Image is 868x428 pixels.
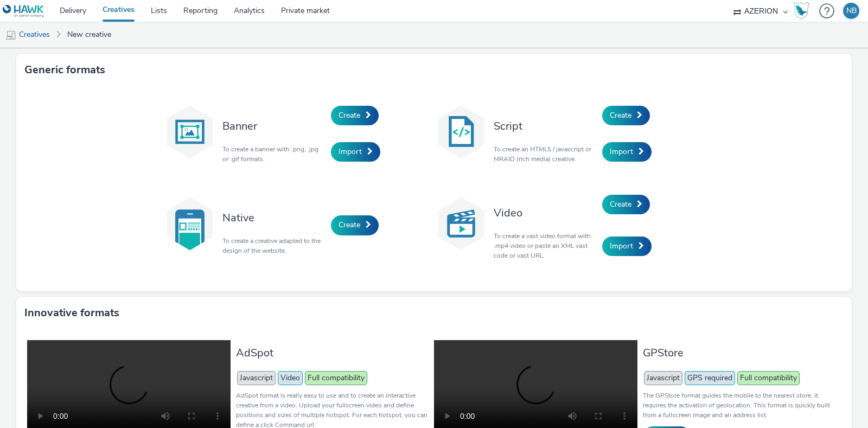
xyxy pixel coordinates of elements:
[339,146,362,157] span: Import
[610,199,631,209] span: Create
[62,22,117,48] a: New creative
[643,391,835,420] p: The GPStore format guides the mobile to the nearest store, it requires the activation of geolocat...
[610,110,631,120] span: Create
[163,196,217,251] img: native.svg
[24,305,119,321] h3: Innovative formats
[5,30,16,41] img: mobile
[610,241,633,251] span: Import
[236,346,429,360] h3: AdSpot
[24,62,105,78] h3: Generic formats
[793,2,814,20] a: Hawk Academy
[793,2,809,20] img: Hawk Academy
[846,3,857,19] div: NB
[644,371,682,385] span: Javascript
[494,119,597,133] h3: Script
[331,106,379,125] a: Create
[494,206,597,220] h3: Video
[643,346,835,360] h3: GPStore
[494,231,597,260] p: To create a vast video format with .mp4 video or paste an XML vast code or vast URL.
[737,371,800,385] span: Full compatibility
[278,371,303,385] span: Video
[434,105,488,159] img: code.svg
[305,371,367,385] span: Full compatibility
[610,146,633,157] span: Import
[602,237,652,256] a: Import
[494,144,597,164] p: To create an HTML5 / javascript or MRAID (rich media) creative.
[602,142,652,162] a: Import
[222,119,325,133] h3: Banner
[331,215,379,235] a: Create
[685,371,735,385] span: GPS required
[602,106,650,125] a: Create
[3,4,44,18] img: undefined Logo
[339,110,360,120] span: Create
[163,105,217,159] img: banner.svg
[602,195,650,214] a: Create
[222,236,325,255] p: To create a creative adapted to the design of the website.
[434,196,488,251] img: video.svg
[331,142,380,162] a: Import
[222,144,325,164] p: To create a banner with .png, .jpg or .gif formats.
[222,210,325,225] h3: Native
[237,371,276,385] span: Javascript
[339,220,360,230] span: Create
